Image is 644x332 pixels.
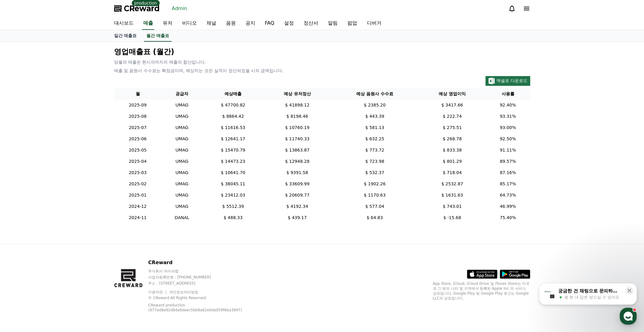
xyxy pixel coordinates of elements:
td: UMAG [162,201,202,212]
td: $ 743.01 [419,201,486,212]
td: UMAG [162,133,202,145]
td: UMAG [162,100,202,111]
td: 92.40% [486,100,530,111]
td: DANAL [162,212,202,223]
a: 팝업 [343,17,362,30]
td: 75.40% [486,212,530,223]
span: 엑셀로 다운로드 [496,78,527,83]
td: $ 8864.42 [202,111,264,122]
td: $ 3417.66 [419,100,486,111]
td: $ 11616.53 [202,122,264,133]
td: 2025-03 [114,167,162,178]
td: $ 632.25 [331,133,419,145]
td: 2025-07 [114,122,162,133]
td: 2024-11 [114,212,162,223]
a: 매출 [142,17,154,30]
td: 2025-04 [114,156,162,167]
p: 사업자등록번호 : [PHONE_NUMBER] [148,275,255,280]
td: $ 1902.26 [331,178,419,190]
th: 예상 영업이익 [419,88,486,100]
td: $ 10760.19 [264,122,331,133]
p: CReward [148,259,255,266]
td: $ 4192.34 [264,201,331,212]
th: 예상 음원사 수수료 [331,88,419,100]
td: $ 5512.39 [202,201,264,212]
td: 91.11% [486,145,530,156]
a: 디버거 [362,17,386,30]
td: 2025-06 [114,133,162,145]
td: $ 222.74 [419,111,486,122]
button: 엑셀로 다운로드 [486,76,530,86]
td: $ 2532.87 [419,178,486,190]
td: $ 439.17 [264,212,331,223]
th: 공급자 [162,88,202,100]
td: $ 718.04 [419,167,486,178]
p: 주식회사 와이피랩 [148,269,255,274]
td: $ 12948.28 [264,156,331,167]
td: 46.99% [486,201,530,212]
td: $ 20609.77 [264,190,331,201]
td: $ 12641.17 [202,133,264,145]
td: $ 1170.63 [331,190,419,201]
a: CReward [114,4,160,13]
td: 64.73% [486,190,530,201]
td: $ 64.83 [331,212,419,223]
td: $ 268.78 [419,133,486,145]
a: 월간 매출표 [144,30,172,42]
td: $ 14473.23 [202,156,264,167]
p: © CReward All Rights Reserved. [148,295,255,300]
td: $ 532.37 [331,167,419,178]
td: 2025-01 [114,190,162,201]
td: 2025-08 [114,111,162,122]
td: $ 23412.03 [202,190,264,201]
span: CReward [124,4,160,13]
a: 개인정보처리방침 [169,290,198,294]
td: $ 443.39 [331,111,419,122]
th: 월 [114,88,162,100]
td: $ 38045.11 [202,178,264,190]
a: 정산서 [299,17,323,30]
td: 2025-02 [114,178,162,190]
a: 공지 [241,17,260,30]
a: FAQ [260,17,279,30]
a: 이용약관 [148,290,167,294]
td: $ 723.98 [331,156,419,167]
td: UMAG [162,190,202,201]
td: 93.00% [486,122,530,133]
a: Admin [169,4,190,13]
td: $ 41898.12 [264,100,331,111]
td: $ 577.04 [331,201,419,212]
a: 비디오 [177,17,202,30]
p: 당월의 매출은 현시각까지의 매출의 합산입니다. [114,59,530,65]
a: 채널 [202,17,221,30]
td: $ 13863.87 [264,145,331,156]
a: 대시보드 [109,17,138,30]
a: 유저 [158,17,177,30]
td: 85.17% [486,178,530,190]
td: $ 10641.70 [202,167,264,178]
td: UMAG [162,145,202,156]
p: 주소 : [STREET_ADDRESS] [148,281,255,286]
a: 일간 매출표 [109,30,142,42]
p: 매출 및 음원사 수수료는 확정금이며, 예상치는 모든 실적이 정산되었을 시의 금액입니다. [114,68,530,74]
td: $ -15.68 [419,212,486,223]
td: UMAG [162,122,202,133]
a: 알림 [323,17,343,30]
td: $ 2385.20 [331,100,419,111]
td: $ 581.13 [331,122,419,133]
th: 예상매출 [202,88,264,100]
td: UMAG [162,156,202,167]
td: UMAG [162,111,202,122]
td: $ 801.29 [419,156,486,167]
td: $ 15470.79 [202,145,264,156]
td: UMAG [162,167,202,178]
td: $ 275.51 [419,122,486,133]
td: UMAG [162,178,202,190]
td: $ 1631.63 [419,190,486,201]
td: $ 488.33 [202,212,264,223]
td: $ 773.72 [331,145,419,156]
td: 89.57% [486,156,530,167]
td: 92.50% [486,133,530,145]
p: 영업매출표 (월간) [114,47,530,57]
td: 2024-12 [114,201,162,212]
